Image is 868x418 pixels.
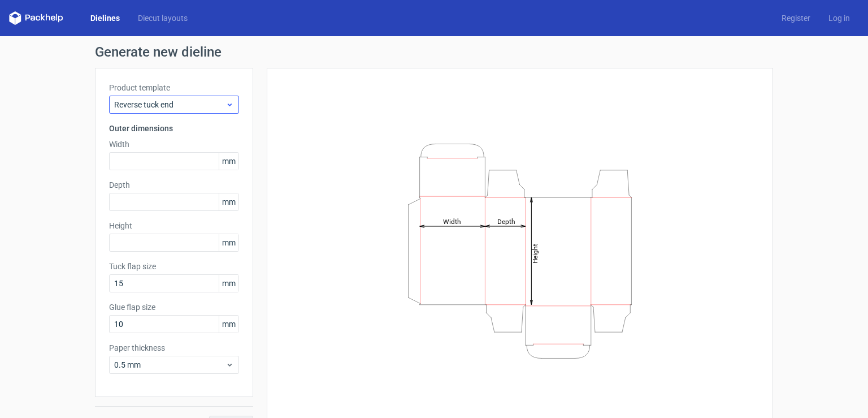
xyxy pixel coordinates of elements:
span: mm [219,316,238,333]
h3: Outer dimensions [109,123,239,134]
label: Paper thickness [109,342,239,354]
span: mm [219,275,238,292]
a: Log in [819,12,859,24]
span: 0.5 mm [114,359,225,370]
a: Dielines [81,12,129,24]
label: Product template [109,82,239,93]
a: Register [772,12,819,24]
label: Tuck flap size [109,261,239,272]
tspan: Height [531,243,539,263]
span: mm [219,234,238,251]
tspan: Width [443,217,461,225]
label: Width [109,139,239,150]
label: Depth [109,179,239,191]
span: mm [219,153,238,170]
label: Glue flap size [109,301,239,313]
span: Reverse tuck end [114,99,225,110]
label: Height [109,220,239,231]
tspan: Depth [497,217,515,225]
span: mm [219,193,238,210]
h1: Generate new dieline [95,45,773,59]
a: Diecut layouts [129,12,197,24]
